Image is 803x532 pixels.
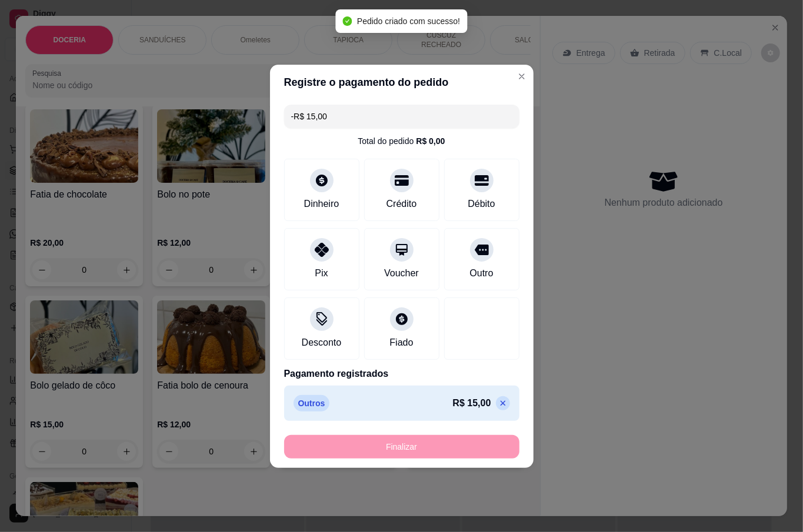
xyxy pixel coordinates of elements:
[302,336,342,350] div: Desconto
[512,67,531,86] button: Close
[284,367,519,381] p: Pagamento registrados
[416,135,445,147] div: R$ 0,00
[358,135,445,147] div: Total do pedido
[270,65,534,100] header: Registre o pagamento do pedido
[294,395,330,411] p: Outros
[357,16,460,26] span: Pedido criado com sucesso!
[304,197,339,211] div: Dinheiro
[386,197,417,211] div: Crédito
[315,266,328,280] div: Pix
[291,105,512,128] input: Ex.: hambúrguer de cordeiro
[453,396,491,410] p: R$ 15,00
[343,16,352,26] span: check-circle
[469,266,493,280] div: Outro
[468,197,495,211] div: Débito
[384,266,419,280] div: Voucher
[389,336,413,350] div: Fiado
